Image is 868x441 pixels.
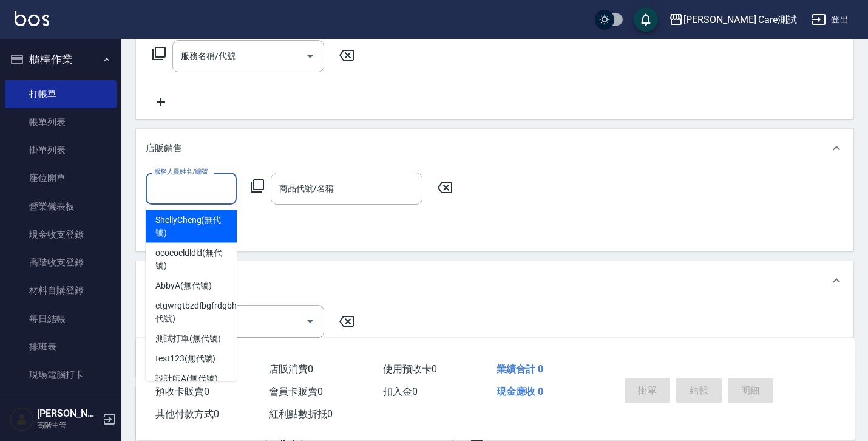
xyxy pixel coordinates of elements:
a: 掃碼打卡 [5,389,117,417]
span: 設計師A (無代號) [155,372,218,385]
a: 高階收支登錄 [5,248,117,276]
span: 現金應收 0 [497,386,543,397]
a: 現金收支登錄 [5,220,117,248]
div: 預收卡販賣 [136,261,853,300]
a: 營業儀表板 [5,193,117,220]
a: 打帳單 [5,80,117,108]
p: 高階主管 [37,420,99,431]
a: 每日結帳 [5,305,117,333]
button: Open [300,312,320,331]
span: 其他付款方式 0 [155,408,219,420]
img: Logo [15,11,49,26]
div: 店販銷售 [136,129,853,168]
span: 會員卡販賣 0 [269,386,323,397]
span: 使用預收卡 0 [383,363,437,375]
button: 登出 [807,9,853,31]
span: 紅利點數折抵 0 [269,408,333,420]
span: oeoeoeldldld (無代號) [155,247,227,272]
span: 業績合計 0 [497,363,543,375]
span: 店販消費 0 [269,363,313,375]
a: 現場電腦打卡 [5,361,117,389]
a: 座位開單 [5,164,117,192]
a: 掛單列表 [5,136,117,164]
button: 櫃檯作業 [5,44,117,75]
span: 扣入金 0 [383,386,418,397]
a: 帳單列表 [5,108,117,136]
a: 材料自購登錄 [5,276,117,304]
span: ShellyCheng (無代號) [155,214,227,239]
span: AbbyA (無代號) [155,279,212,292]
span: 測試打單 (無代號) [155,332,221,345]
img: Person [10,407,34,431]
span: test123 (無代號) [155,352,215,365]
button: [PERSON_NAME] Care測試 [664,7,802,32]
a: 排班表 [5,333,117,361]
span: 預收卡販賣 0 [155,386,209,397]
div: [PERSON_NAME] Care測試 [683,12,797,27]
span: etgwrgtbzdfbgfrdgbha (無代號) [155,299,253,325]
p: 店販銷售 [146,142,182,155]
button: save [634,7,658,32]
label: 服務人員姓名/編號 [154,167,208,176]
h5: [PERSON_NAME] [37,408,99,420]
button: Open [300,47,320,66]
